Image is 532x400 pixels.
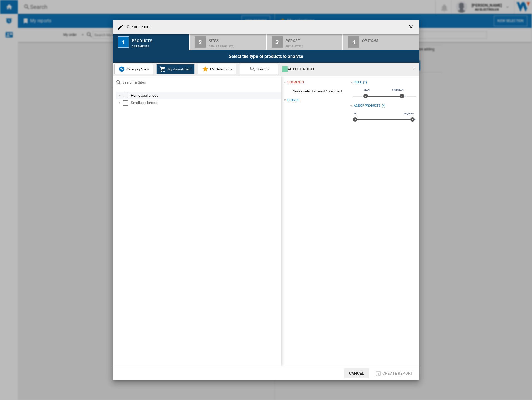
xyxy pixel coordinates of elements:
span: Search [256,67,269,71]
span: 0 [353,111,357,116]
span: 30 years [402,111,414,116]
div: Age of products [354,104,381,108]
button: Category View [114,64,153,74]
button: My Assortment [156,64,195,74]
button: 2 Sites Default profile (7) [190,34,266,50]
span: 10000A$ [391,88,404,92]
img: wiser-icon-blue.png [118,66,125,72]
button: 4 Options [343,34,419,50]
span: My Assortment [166,67,191,71]
div: 1 [118,36,129,48]
button: Search [240,64,278,74]
div: Products [132,36,187,42]
div: Small appliances [131,100,280,106]
button: 1 Products 0 segments [113,34,189,50]
button: Cancel [344,368,369,378]
div: 3 [272,36,283,48]
h4: Create report [124,24,150,30]
div: Price Matrix [285,42,340,48]
ng-md-icon: getI18NText('BUTTONS.CLOSE_DIALOG') [408,24,415,31]
md-checkbox: Select [123,93,131,98]
div: Options [362,36,417,42]
div: Sites [209,36,263,42]
div: Report [285,36,340,42]
div: 0 segments [132,42,187,48]
md-checkbox: Select [123,100,131,106]
button: getI18NText('BUTTONS.CLOSE_DIALOG') [406,21,417,33]
div: Price [354,80,362,85]
span: Please select at least 1 segment [284,86,350,97]
span: Category View [125,67,149,71]
div: Home appliances [131,93,280,98]
div: Select the type of products to analyse [113,50,419,63]
span: 0A$ [363,88,370,92]
div: 4 [348,36,359,48]
button: My Selections [198,64,236,74]
div: 2 [195,36,206,48]
span: Create report [382,371,413,375]
div: Brands [287,98,299,103]
span: My Selections [209,67,232,71]
div: segments [287,80,304,85]
input: Search in Sites [122,80,278,84]
div: Default profile (7) [209,42,263,48]
button: 3 Report Price Matrix [267,34,343,50]
div: AU ELECTROLUX [282,65,408,73]
button: Create report [373,368,415,378]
